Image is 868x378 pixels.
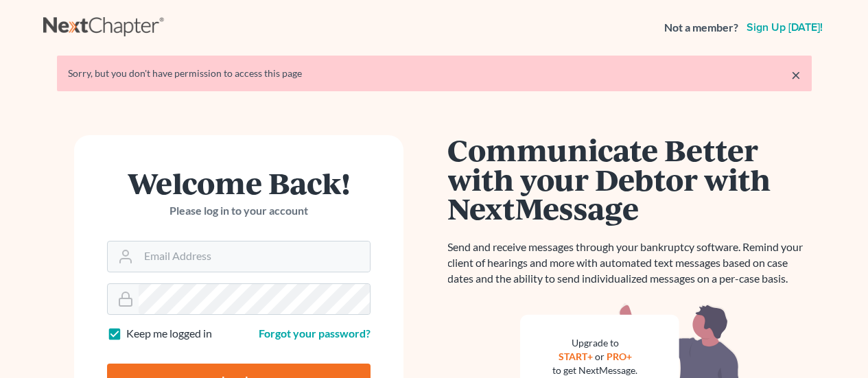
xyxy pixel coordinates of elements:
[607,351,632,362] a: PRO+
[107,203,371,219] p: Please log in to your account
[139,241,370,272] input: Email Address
[68,67,801,80] div: Sorry, but you don't have permission to access this page
[553,336,638,350] div: Upgrade to
[664,20,738,36] strong: Not a member?
[595,351,605,362] span: or
[553,364,638,377] div: to get NextMessage.
[107,168,371,198] h1: Welcome Back!
[259,327,371,340] a: Forgot your password?
[744,22,825,33] a: Sign up [DATE]!
[448,239,812,287] p: Send and receive messages through your bankruptcy software. Remind your client of hearings and mo...
[126,326,212,342] label: Keep me logged in
[791,67,801,83] a: ×
[559,351,593,362] a: START+
[448,135,812,223] h1: Communicate Better with your Debtor with NextMessage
